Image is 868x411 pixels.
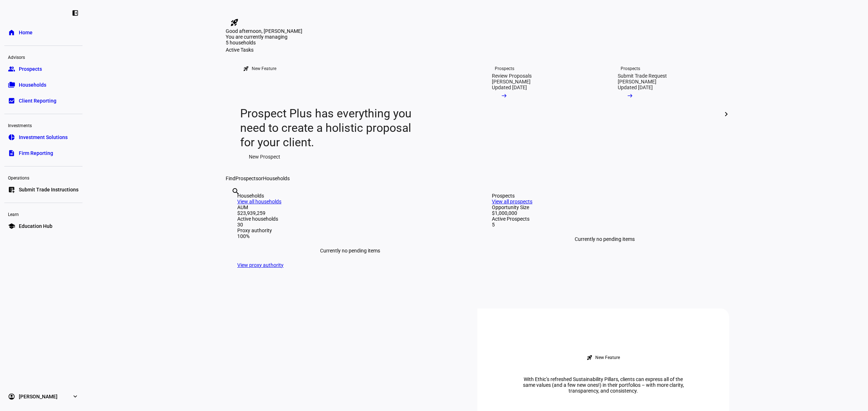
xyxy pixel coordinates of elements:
div: 5 households [226,40,298,47]
div: Currently no pending items [492,228,718,251]
eth-mat-symbol: group [8,65,15,73]
input: Enter name of prospect or household [231,197,233,205]
div: [PERSON_NAME] [492,79,531,85]
span: Households [263,176,290,181]
a: ProspectsSubmit Trade Request[PERSON_NAME]Updated [DATE] [606,53,726,176]
div: Learn [4,209,82,219]
eth-mat-symbol: folder_copy [8,81,15,88]
mat-icon: search [231,187,240,196]
div: Prospects [621,66,640,72]
button: New Prospect [240,150,289,164]
span: Firm Reporting [19,150,53,157]
a: View all households [237,199,281,204]
div: Currently no pending items [237,239,463,262]
span: Client Reporting [19,97,56,104]
span: Education Hub [19,222,52,230]
span: Prospects [235,176,258,181]
div: New Feature [252,66,276,72]
eth-mat-symbol: school [8,222,15,230]
div: New Feature [595,355,620,360]
a: homeHome [4,25,82,40]
a: View all prospects [492,199,532,204]
span: New Prospect [249,150,280,164]
a: groupProspects [4,62,82,76]
eth-mat-symbol: description [8,150,15,157]
div: [PERSON_NAME] [618,79,656,85]
div: Opportunity Size [492,204,718,210]
div: Operations [4,172,82,182]
div: Good afternoon, [PERSON_NAME] [226,28,729,34]
eth-mat-symbol: pie_chart [8,134,15,141]
div: Updated [DATE] [492,85,527,90]
div: 5 [492,222,718,228]
div: Households [237,193,463,199]
div: With Ethic’s refreshed Sustainability Pillars, clients can express all of the same values (and a ... [513,376,694,394]
div: Active Prospects [492,216,718,222]
eth-mat-symbol: left_panel_close [72,9,79,17]
div: AUM [237,204,463,210]
span: Home [19,29,33,36]
div: $23,939,259 [237,210,463,216]
a: View proxy authority [237,262,284,268]
span: Households [19,81,46,88]
span: Submit Trade Instructions [19,186,78,193]
div: 30 [237,222,463,228]
span: [PERSON_NAME] [19,393,58,400]
div: $1,000,000 [492,210,718,216]
mat-icon: arrow_right_alt [501,92,508,99]
eth-mat-symbol: home [8,29,15,36]
eth-mat-symbol: expand_more [72,393,79,400]
eth-mat-symbol: bid_landscape [8,97,15,104]
div: Proxy authority [237,228,463,233]
eth-mat-symbol: list_alt_add [8,186,15,193]
mat-icon: rocket_launch [243,66,249,72]
a: bid_landscapeClient Reporting [4,94,82,108]
mat-icon: chevron_right [722,110,731,118]
div: Advisors [4,52,82,62]
div: Updated [DATE] [618,85,653,90]
span: Prospects [19,65,42,73]
a: folder_copyHouseholds [4,78,82,92]
mat-icon: rocket_launch [587,355,592,360]
div: Review Proposals [492,73,532,79]
a: descriptionFirm Reporting [4,146,82,160]
div: Prospects [492,193,718,199]
a: pie_chartInvestment Solutions [4,130,82,144]
span: You are currently managing [226,34,288,40]
mat-icon: rocket_launch [230,18,239,27]
div: 100% [237,233,463,239]
div: Prospect Plus has everything you need to create a holistic proposal for your client. [240,106,418,150]
div: Active households [237,216,463,222]
div: Active Tasks [226,47,729,53]
eth-mat-symbol: account_circle [8,393,15,400]
div: Find or [226,176,729,181]
div: Submit Trade Request [618,73,667,79]
span: Investment Solutions [19,134,68,141]
mat-icon: arrow_right_alt [626,92,634,99]
a: ProspectsReview Proposals[PERSON_NAME]Updated [DATE] [480,53,600,176]
div: Prospects [495,66,514,72]
div: Investments [4,120,82,130]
